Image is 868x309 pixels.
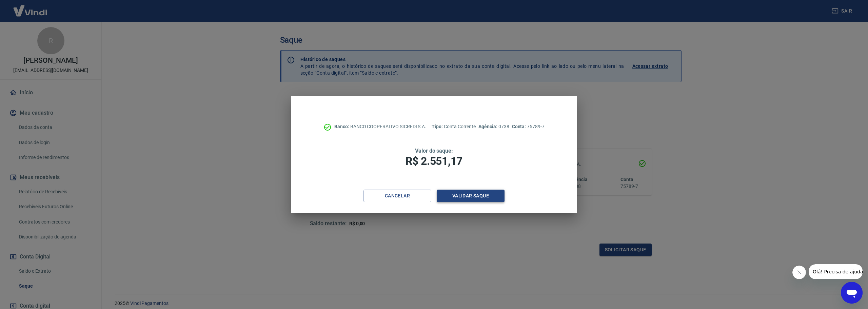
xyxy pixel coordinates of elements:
[512,123,545,130] p: 75789-7
[809,264,863,279] iframe: Mensagem da empresa
[792,266,806,279] iframe: Fechar mensagem
[478,124,498,129] span: Agência:
[406,155,462,168] span: R$ 2.551,17
[432,124,444,129] span: Tipo:
[437,190,505,202] button: Validar saque
[334,123,426,130] p: BANCO COOPERATIVO SICREDI S.A.
[432,123,476,130] p: Conta Corrente
[841,282,863,304] iframe: Botão para abrir a janela de mensagens
[415,148,453,154] span: Valor do saque:
[334,124,350,129] span: Banco:
[478,123,509,130] p: 0738
[4,5,57,10] span: Olá! Precisa de ajuda?
[512,124,527,129] span: Conta:
[363,190,431,202] button: Cancelar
